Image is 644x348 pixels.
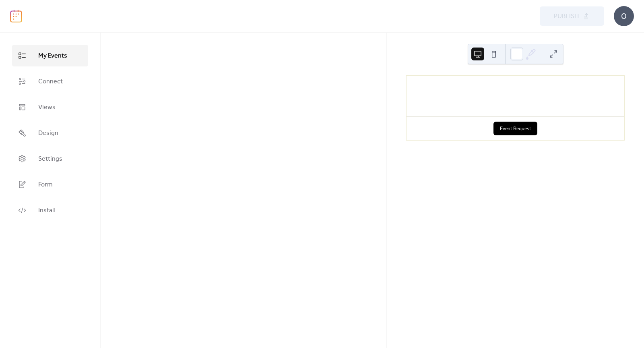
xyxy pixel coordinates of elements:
[12,45,88,66] a: My Events
[12,199,88,221] a: Install
[614,6,634,26] div: O
[38,128,58,138] span: Design
[38,154,62,164] span: Settings
[38,180,53,190] span: Form
[12,174,88,195] a: Form
[10,10,22,23] img: logo
[12,122,88,144] a: Design
[38,77,63,87] span: Connect
[493,122,537,135] button: Event Request
[12,96,88,118] a: Views
[38,206,55,215] span: Install
[12,70,88,92] a: Connect
[38,103,56,112] span: Views
[38,51,67,61] span: My Events
[12,148,88,170] a: Settings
